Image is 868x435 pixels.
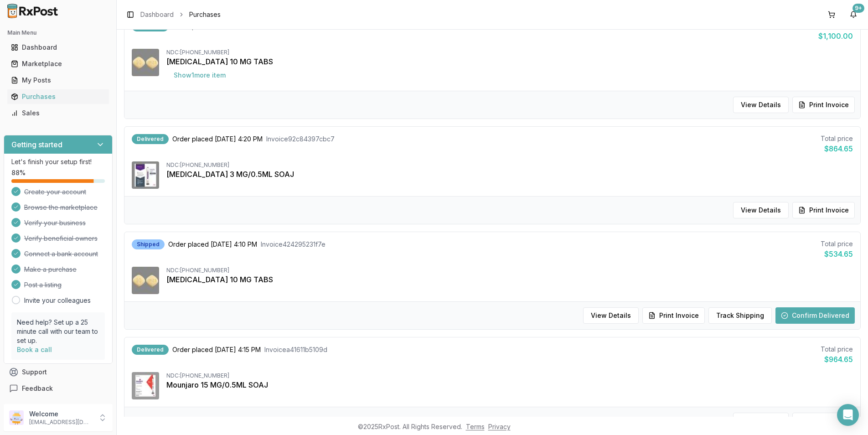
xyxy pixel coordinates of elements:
[22,384,53,393] span: Feedback
[132,239,165,249] div: Shipped
[821,249,853,259] div: $534.65
[821,239,853,249] div: Total price
[24,249,98,259] span: Connect a bank account
[852,4,864,13] div: 9+
[7,105,109,121] a: Sales
[4,4,62,18] img: RxPost Logo
[733,202,789,218] button: View Details
[24,280,62,290] span: Post a listing
[4,40,113,55] button: Dashboard
[821,143,853,154] div: $864.65
[11,92,105,101] div: Purchases
[11,109,105,118] div: Sales
[4,106,113,120] button: Sales
[17,346,52,353] a: Book a call
[172,345,261,354] span: Order placed [DATE] 4:15 PM
[261,240,325,249] span: Invoice 424295231f7e
[7,56,109,72] a: Marketplace
[7,72,109,88] a: My Posts
[166,379,853,390] div: Mounjaro 15 MG/0.5ML SOAJ
[166,161,853,169] div: NDC: [PHONE_NUMBER]
[132,345,169,355] div: Delivered
[7,39,109,56] a: Dashboard
[140,10,221,19] nav: breadcrumb
[132,134,169,144] div: Delivered
[132,161,159,189] img: Trulicity 3 MG/0.5ML SOAJ
[132,49,159,76] img: Farxiga 10 MG TABS
[132,267,159,294] img: Farxiga 10 MG TABS
[488,423,511,430] a: Privacy
[846,7,861,22] button: 9+
[140,10,174,19] a: Dashboard
[166,274,853,285] div: [MEDICAL_DATA] 10 MG TABS
[708,307,772,324] button: Track Shipping
[4,57,113,71] button: Marketplace
[11,157,105,166] p: Let's finish your setup first!
[166,372,853,379] div: NDC: [PHONE_NUMBER]
[733,413,789,429] button: View Details
[17,318,99,345] p: Need help? Set up a 25 minute call with our team to set up.
[837,404,859,426] div: Open Intercom Messenger
[11,43,105,52] div: Dashboard
[4,364,113,380] button: Support
[4,73,113,88] button: My Posts
[11,76,105,85] div: My Posts
[792,97,855,113] button: Print Invoice
[132,372,159,399] img: Mounjaro 15 MG/0.5ML SOAJ
[9,410,24,425] img: User avatar
[189,10,221,19] span: Purchases
[583,307,639,324] button: View Details
[4,380,113,397] button: Feedback
[24,218,86,228] span: Verify your business
[7,29,109,36] h2: Main Menu
[821,345,853,354] div: Total price
[11,168,26,177] span: 88 %
[821,134,853,143] div: Total price
[792,202,855,218] button: Print Invoice
[166,67,233,83] button: Show1more item
[172,135,263,144] span: Order placed [DATE] 4:20 PM
[166,169,853,180] div: [MEDICAL_DATA] 3 MG/0.5ML SOAJ
[818,31,853,41] div: $1,100.00
[266,135,335,144] span: Invoice 92c84397cbc7
[24,203,98,212] span: Browse the marketplace
[166,267,853,274] div: NDC: [PHONE_NUMBER]
[168,240,257,249] span: Order placed [DATE] 4:10 PM
[29,419,93,426] p: [EMAIL_ADDRESS][DOMAIN_NAME]
[642,307,705,324] button: Print Invoice
[11,59,105,68] div: Marketplace
[166,56,853,67] div: [MEDICAL_DATA] 10 MG TABS
[24,187,86,197] span: Create your account
[792,413,855,429] button: Print Invoice
[166,49,853,56] div: NDC: [PHONE_NUMBER]
[29,409,93,419] p: Welcome
[466,423,485,430] a: Terms
[733,97,789,113] button: View Details
[11,139,62,150] h3: Getting started
[4,89,113,104] button: Purchases
[24,265,77,274] span: Make a purchase
[24,234,98,243] span: Verify beneficial owners
[7,88,109,105] a: Purchases
[821,354,853,365] div: $964.65
[24,296,91,305] a: Invite your colleagues
[264,345,327,354] span: Invoice a41611b5109d
[775,307,855,324] button: Confirm Delivered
